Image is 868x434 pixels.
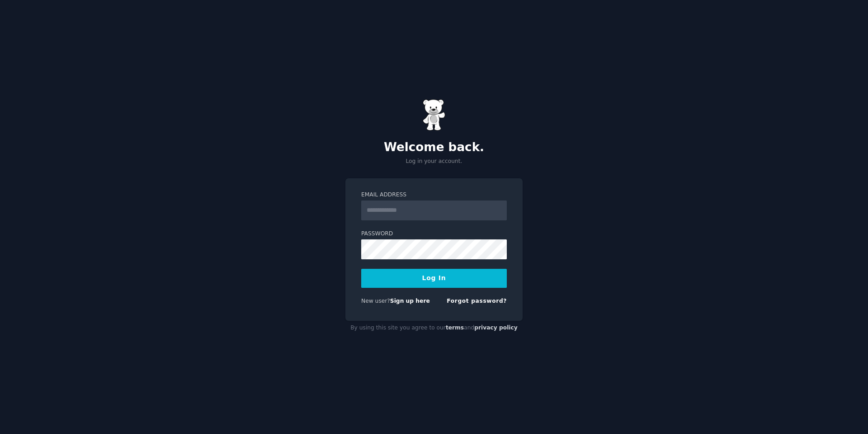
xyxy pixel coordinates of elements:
a: privacy policy [474,324,518,331]
label: Password [361,230,507,238]
label: Email Address [361,191,507,199]
h2: Welcome back. [345,140,523,155]
a: terms [446,324,464,331]
a: Forgot password? [447,298,507,304]
span: New user? [361,298,390,304]
p: Log in your account. [345,157,523,166]
div: By using this site you agree to our and [345,321,523,335]
button: Log In [361,269,507,288]
a: Sign up here [390,298,430,304]
img: Gummy Bear [423,99,445,131]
